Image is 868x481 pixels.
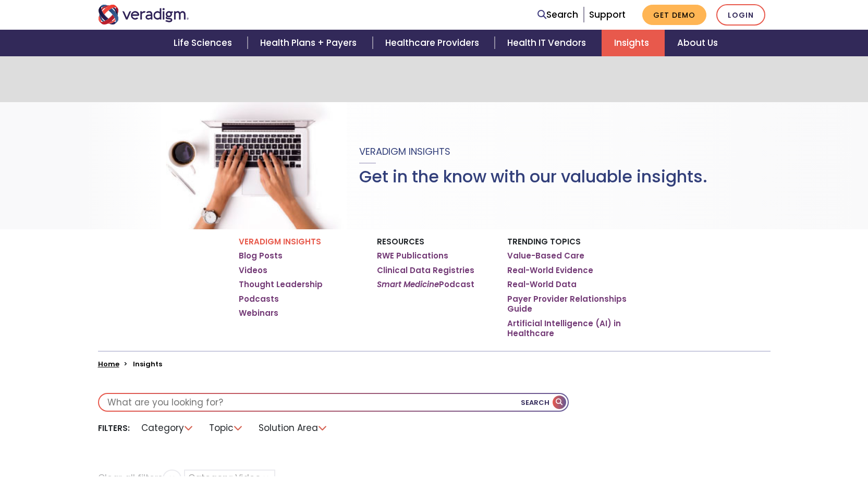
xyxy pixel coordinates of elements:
img: Veradigm logo [98,5,189,24]
em: Smart Medicine [377,279,439,290]
button: Search [521,394,568,411]
a: Real-World Evidence [507,265,593,276]
a: Search [537,8,578,22]
a: Videos [239,265,267,276]
a: Value-Based Care [507,251,584,261]
li: Topic [203,420,250,436]
span: Veradigm Insights [359,145,450,158]
a: Artificial Intelligence (AI) in Healthcare [507,318,630,339]
a: Clinical Data Registries [377,265,474,276]
a: Healthcare Providers [373,30,495,56]
a: Payer Provider Relationships Guide [507,294,630,314]
a: Podcasts [239,294,279,304]
a: RWE Publications [377,251,448,261]
a: Home [98,359,119,369]
a: Blog Posts [239,251,283,261]
a: Support [589,8,626,21]
a: Smart MedicinePodcast [377,279,474,290]
a: Real-World Data [507,279,577,290]
a: Health IT Vendors [495,30,602,56]
a: Life Sciences [161,30,248,56]
a: Get Demo [642,5,706,25]
a: About Us [665,30,730,56]
a: Thought Leadership [239,279,323,290]
li: Filters: [98,423,130,434]
h1: Get in the know with our valuable insights. [359,167,707,187]
a: Health Plans + Payers [248,30,372,56]
li: Category [135,420,200,436]
a: Insights [602,30,665,56]
input: What are you looking for? [99,394,568,411]
a: Webinars [239,308,278,318]
a: Login [716,4,765,26]
li: Solution Area [252,420,334,436]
